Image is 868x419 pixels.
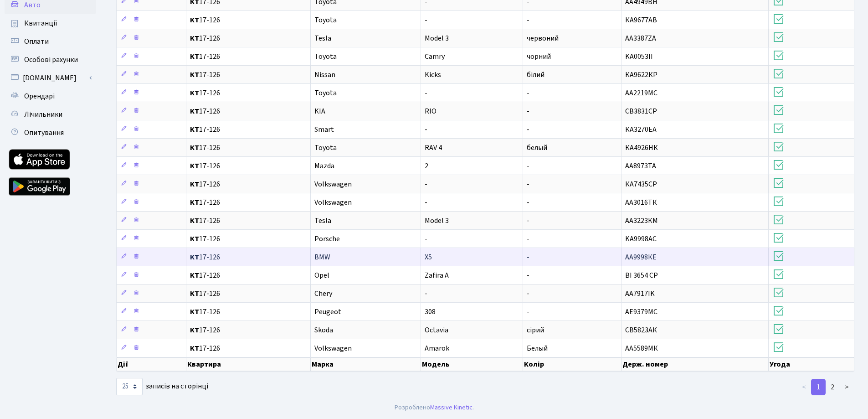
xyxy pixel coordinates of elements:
span: 17-126 [190,16,306,24]
span: Smart [314,124,334,134]
span: Tesla [314,33,331,43]
span: 308 [425,307,436,317]
span: 17-126 [190,345,306,352]
span: Kicks [425,70,441,80]
span: Amarok [425,343,449,353]
span: Model 3 [425,33,449,43]
span: 17-126 [190,217,306,224]
span: 17-126 [190,272,306,279]
span: BMW [314,252,330,262]
span: BI 3654 CP [625,270,658,280]
b: КТ [190,270,199,280]
span: АА3016ТК [625,197,657,207]
span: Camry [425,52,445,62]
span: 17-126 [190,181,306,188]
div: Розроблено . [395,403,474,413]
b: КТ [190,343,199,353]
span: АА5589МК [625,343,658,353]
span: 17-126 [190,126,306,133]
b: КТ [190,106,199,116]
a: 2 [825,379,840,395]
a: Лічильники [5,105,96,124]
span: - [425,234,427,244]
span: червоний [527,33,559,43]
span: Toyota [314,52,337,62]
span: АА9998КЕ [625,252,657,262]
span: Особові рахунки [24,55,78,65]
span: АЕ9379МС [625,307,657,317]
span: AA7917IK [625,289,655,299]
a: Орендарі [5,87,96,105]
span: - [425,15,427,25]
b: КТ [190,88,199,98]
span: - [425,197,427,207]
a: [DOMAIN_NAME] [5,69,96,87]
span: X5 [425,252,432,262]
span: - [527,197,529,207]
span: 17-126 [190,108,306,115]
span: Porsche [314,234,340,244]
span: RIO [425,106,437,116]
b: КТ [190,179,199,189]
span: 17-126 [190,290,306,297]
span: - [425,88,427,98]
span: Volkswagen [314,179,352,189]
b: КТ [190,307,199,317]
span: - [527,289,529,299]
span: Toyota [314,15,337,25]
span: KA0053II [625,52,653,62]
span: КА3270ЕА [625,124,657,134]
span: - [527,161,529,171]
b: КТ [190,33,199,43]
span: - [527,15,529,25]
span: білий [527,70,544,80]
span: AA3387ZA [625,33,656,43]
span: 17-126 [190,89,306,97]
b: КТ [190,161,199,171]
span: - [527,124,529,134]
span: 17-126 [190,144,306,151]
b: КТ [190,252,199,262]
a: Опитування [5,124,96,142]
b: КТ [190,234,199,244]
b: КТ [190,197,199,207]
span: - [527,216,529,226]
b: КТ [190,143,199,153]
span: КА4926НК [625,143,658,153]
span: Mazda [314,161,334,171]
select: записів на сторінці [116,378,143,395]
span: 17-126 [190,71,306,78]
span: Nissan [314,70,335,80]
span: Лічильники [24,109,62,119]
span: сірий [527,325,544,335]
span: 2 [425,161,428,171]
b: КТ [190,52,199,62]
th: Марка [311,357,421,371]
a: Квитанції [5,14,96,32]
b: КТ [190,325,199,335]
span: - [527,234,529,244]
span: - [527,88,529,98]
span: Skoda [314,325,333,335]
span: - [527,106,529,116]
span: Tesla [314,216,331,226]
span: 17-126 [190,53,306,60]
span: - [527,270,529,280]
span: Оплати [24,36,49,47]
span: - [527,252,529,262]
b: КТ [190,289,199,299]
span: АА8973ТА [625,161,656,171]
span: RAV 4 [425,143,442,153]
span: - [425,124,427,134]
th: Модель [421,357,524,371]
span: Chery [314,289,332,299]
th: Угода [769,357,854,371]
span: KIA [314,106,325,116]
a: Особові рахунки [5,51,96,69]
span: - [425,289,427,299]
span: Opel [314,270,329,280]
span: Peugeot [314,307,341,317]
span: Toyota [314,88,337,98]
th: Дії [117,357,186,371]
span: СВ5823АК [625,325,657,335]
